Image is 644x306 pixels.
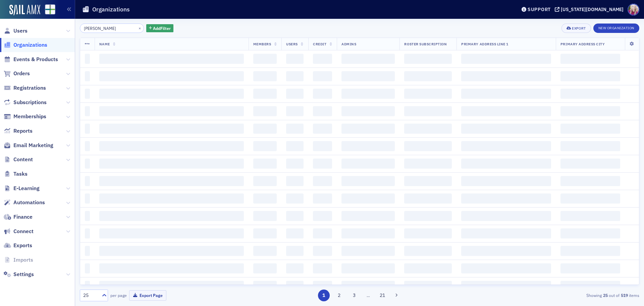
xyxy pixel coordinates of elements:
[253,228,277,238] span: ‌
[13,70,30,77] span: Orders
[13,84,46,92] span: Registrations
[286,106,304,116] span: ‌
[253,211,277,221] span: ‌
[253,54,277,64] span: ‌
[333,290,345,301] button: 2
[404,124,452,134] span: ‌
[286,246,304,256] span: ‌
[313,54,332,64] span: ‌
[404,54,452,64] span: ‌
[286,281,304,291] span: ‌
[286,228,304,238] span: ‌
[560,159,620,169] span: ‌
[628,4,639,15] span: Profile
[461,124,551,134] span: ‌
[80,24,144,33] input: Search…
[313,124,332,134] span: ‌
[253,263,277,273] span: ‌
[85,281,90,291] span: ‌
[560,211,620,221] span: ‌
[593,25,639,31] a: New Organization
[560,193,620,204] span: ‌
[404,106,452,116] span: ‌
[461,54,551,64] span: ‌
[99,263,244,273] span: ‌
[13,113,46,120] span: Memberships
[85,124,90,134] span: ‌
[404,159,452,169] span: ‌
[313,228,332,238] span: ‌
[461,281,551,291] span: ‌
[461,228,551,238] span: ‌
[404,89,452,99] span: ‌
[461,246,551,256] span: ‌
[99,211,244,221] span: ‌
[313,246,332,256] span: ‌
[99,106,244,116] span: ‌
[253,89,277,99] span: ‌
[4,156,33,163] a: Content
[341,141,395,151] span: ‌
[253,176,277,186] span: ‌
[341,106,395,116] span: ‌
[461,193,551,204] span: ‌
[341,159,395,169] span: ‌
[620,292,629,298] strong: 519
[4,41,47,49] a: Organizations
[137,25,143,31] button: ×
[40,4,55,16] a: View Homepage
[4,142,53,149] a: Email Marketing
[461,42,508,46] span: Primary Address Line 1
[85,246,90,256] span: ‌
[253,124,277,134] span: ‌
[286,193,304,204] span: ‌
[560,281,620,291] span: ‌
[458,292,639,298] div: Showing out of items
[9,5,40,15] img: SailAMX
[85,54,90,64] span: ‌
[4,56,58,63] a: Events & Products
[461,106,551,116] span: ‌
[99,228,244,238] span: ‌
[99,42,110,46] span: Name
[85,263,90,273] span: ‌
[560,124,620,134] span: ‌
[286,124,304,134] span: ‌
[13,127,33,135] span: Reports
[99,281,244,291] span: ‌
[560,176,620,186] span: ‌
[286,211,304,221] span: ‌
[341,193,395,204] span: ‌
[318,290,330,301] button: 1
[313,106,332,116] span: ‌
[85,71,90,81] span: ‌
[83,292,98,299] div: 25
[4,185,40,192] a: E-Learning
[404,246,452,256] span: ‌
[560,54,620,64] span: ‌
[153,25,171,31] span: Add Filter
[99,54,244,64] span: ‌
[13,228,34,235] span: Connect
[13,56,58,63] span: Events & Products
[85,141,90,151] span: ‌
[99,141,244,151] span: ‌
[593,24,639,33] button: New Organization
[146,24,174,33] button: AddFilter
[13,242,32,249] span: Exports
[253,106,277,116] span: ‌
[602,292,609,298] strong: 25
[364,292,373,298] span: …
[99,159,244,169] span: ‌
[286,42,298,46] span: Users
[313,263,332,273] span: ‌
[4,213,33,221] a: Finance
[404,263,452,273] span: ‌
[286,141,304,151] span: ‌
[404,211,452,221] span: ‌
[560,263,620,273] span: ‌
[528,6,551,12] div: Support
[286,54,304,64] span: ‌
[13,142,53,149] span: Email Marketing
[313,141,332,151] span: ‌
